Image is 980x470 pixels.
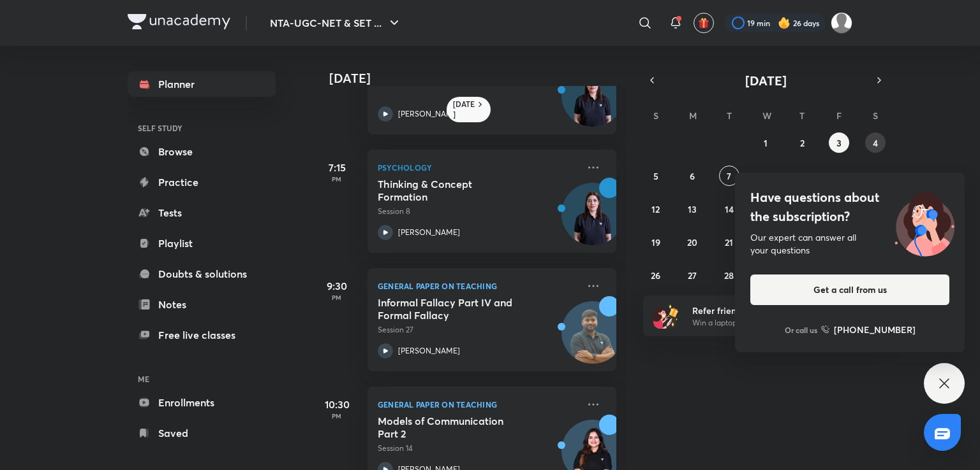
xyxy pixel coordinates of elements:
[311,175,362,183] p: PM
[651,269,660,281] abbr: October 26, 2025
[128,261,276,287] a: Doubts & solutions
[829,132,849,153] button: October 3, 2025
[562,190,623,251] img: Avatar
[398,345,460,357] p: [PERSON_NAME]
[661,71,870,89] button: [DATE]
[378,443,578,454] p: Session 14
[690,170,695,182] abbr: October 6, 2025
[836,110,842,122] abbr: Friday
[378,324,578,336] p: Session 27
[865,166,886,186] button: October 11, 2025
[764,137,768,149] abbr: October 1, 2025
[651,236,660,248] abbr: October 19, 2025
[687,236,697,248] abbr: October 20, 2025
[785,324,817,336] p: Or call us
[689,110,697,122] abbr: Monday
[646,232,666,252] button: October 19, 2025
[128,231,276,256] a: Playlist
[792,166,812,186] button: October 9, 2025
[646,199,666,219] button: October 12, 2025
[128,322,276,348] a: Free live classes
[727,170,731,182] abbr: October 7, 2025
[378,296,537,322] h5: Informal Fallacy Part IV and Formal Fallacy
[128,169,276,195] a: Practice
[719,199,739,219] button: October 14, 2025
[311,278,362,294] h5: 9:30
[128,390,276,415] a: Enrollments
[651,203,660,215] abbr: October 12, 2025
[311,160,362,175] h5: 7:15
[378,397,578,412] p: General Paper on Teaching
[724,269,734,281] abbr: October 28, 2025
[128,292,276,317] a: Notes
[745,72,787,89] span: [DATE]
[755,166,776,186] button: October 8, 2025
[873,137,878,149] abbr: October 4, 2025
[750,274,949,305] button: Get a call from us
[727,110,732,122] abbr: Tuesday
[128,117,276,139] h6: SELF STUDY
[762,110,771,122] abbr: Wednesday
[873,110,878,122] abbr: Saturday
[755,132,776,153] button: October 1, 2025
[692,304,849,317] h6: Refer friends
[311,412,362,420] p: PM
[128,368,276,390] h6: ME
[329,71,629,86] h4: [DATE]
[692,317,849,329] p: Win a laptop, vouchers & more
[311,397,362,412] h5: 10:30
[311,294,362,301] p: PM
[378,178,537,203] h5: Thinking & Concept Formation
[562,71,623,132] img: Avatar
[128,14,230,32] a: Company Logo
[398,108,460,120] p: [PERSON_NAME]
[834,170,843,182] abbr: October 10, 2025
[378,415,537,440] h5: Models of Communication Part 2
[378,160,578,175] p: Psychology
[778,17,791,29] img: streak
[719,232,739,252] button: October 21, 2025
[872,170,879,182] abbr: October 11, 2025
[763,170,768,182] abbr: October 8, 2025
[653,170,658,182] abbr: October 5, 2025
[750,231,949,257] div: Our expert can answer all your questions
[653,303,679,329] img: referral
[262,10,410,36] button: NTA-UGC-NET & SET ...
[865,132,886,153] button: October 4, 2025
[834,323,916,336] h6: [PHONE_NUMBER]
[829,166,849,186] button: October 10, 2025
[128,71,276,97] a: Planner
[799,110,805,122] abbr: Thursday
[725,203,734,215] abbr: October 14, 2025
[128,420,276,446] a: Saved
[682,232,702,252] button: October 20, 2025
[719,265,739,285] button: October 28, 2025
[378,278,578,294] p: General Paper on Teaching
[750,188,949,226] h4: Have questions about the subscription?
[800,137,805,149] abbr: October 2, 2025
[884,188,965,257] img: ttu_illustration_new.svg
[682,199,702,219] button: October 13, 2025
[128,14,230,29] img: Company Logo
[682,265,702,285] button: October 27, 2025
[646,166,666,186] button: October 5, 2025
[398,227,460,238] p: [PERSON_NAME]
[725,236,733,248] abbr: October 21, 2025
[799,170,805,182] abbr: October 9, 2025
[688,269,697,281] abbr: October 27, 2025
[698,17,709,29] img: avatar
[719,166,739,186] button: October 7, 2025
[821,323,916,336] a: [PHONE_NUMBER]
[688,203,697,215] abbr: October 13, 2025
[378,206,578,217] p: Session 8
[646,265,666,285] button: October 26, 2025
[653,110,658,122] abbr: Sunday
[694,13,714,33] button: avatar
[128,200,276,225] a: Tests
[453,99,475,120] h6: [DATE]
[831,12,852,34] img: Atia khan
[128,139,276,164] a: Browse
[836,137,842,149] abbr: October 3, 2025
[792,132,812,153] button: October 2, 2025
[682,166,702,186] button: October 6, 2025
